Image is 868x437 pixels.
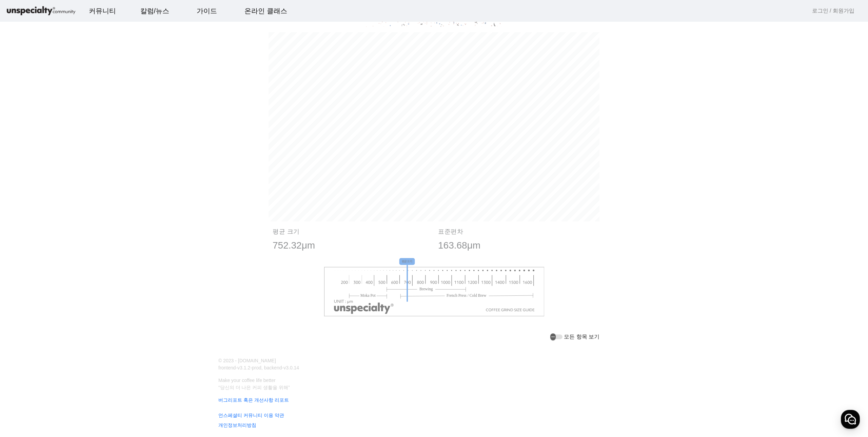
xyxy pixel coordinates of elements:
[812,7,854,15] a: 로그인 / 회원가입
[21,225,25,231] span: 홈
[239,2,293,20] a: 온라인 클래스
[214,412,646,419] a: 언스페셜티 커뮤니티 이용 약관
[191,2,222,20] a: 가이드
[563,333,599,341] label: 모든 항목 보기
[5,5,77,17] img: logo
[45,215,87,232] a: 대화
[273,238,430,253] p: 752.32μm
[401,260,412,263] tspan: 평균크기
[87,215,130,232] a: 설정
[214,357,430,371] p: © 2023 - [DOMAIN_NAME] frontend-v3.1.2-prod, backend-v3.0.14
[83,2,121,20] a: 커뮤니티
[273,228,430,236] p: 평균 크기
[214,377,646,391] p: Make your coffee life better “당신의 더 나은 커피 생활을 위해”
[214,397,646,404] a: 버그리포트 혹은 개선사항 리포트
[105,225,113,231] span: 설정
[438,228,595,236] p: 표준편차
[2,215,45,232] a: 홈
[438,238,595,253] p: 163.68μm
[214,422,646,429] a: 개인정보처리방침
[62,226,70,231] span: 대화
[135,2,175,20] a: 칼럼/뉴스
